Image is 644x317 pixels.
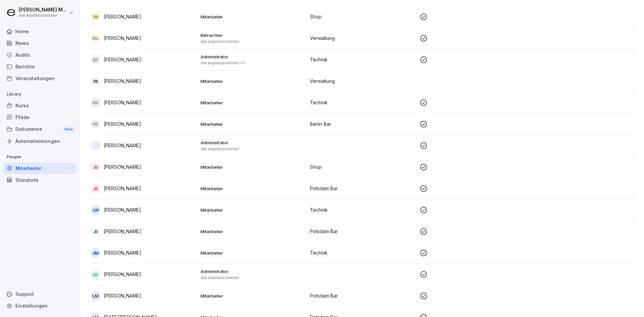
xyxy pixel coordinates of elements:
[3,174,76,186] a: Standorte
[91,98,100,107] div: FK
[91,141,100,150] img: ybdknacp11rrh4nrp9ajjd9o.png
[201,39,305,44] p: die espressonisten
[310,99,414,106] p: Technik
[104,56,141,63] p: [PERSON_NAME]
[201,164,305,170] p: Mitarbeiter
[104,77,141,85] p: [PERSON_NAME]
[3,72,76,84] a: Veranstaltungen
[19,7,68,13] p: [PERSON_NAME] Müller
[91,184,100,193] div: JS
[91,119,100,129] div: FS
[3,61,76,72] a: Berichte
[201,100,305,106] p: Mitarbeiter
[310,35,414,42] p: Verwaltung
[201,293,305,299] p: Mitarbeiter
[3,288,76,300] div: Support
[104,249,141,256] p: [PERSON_NAME]
[201,275,305,280] p: die espressonisten
[91,55,100,64] div: EF
[201,60,305,66] p: die espressonisten +1
[201,146,305,152] p: die espressonisten
[91,227,100,236] div: JB
[310,13,414,20] p: Shop
[104,163,141,170] p: [PERSON_NAME]
[91,76,100,86] div: FB
[91,205,100,215] div: JW
[310,163,414,170] p: Shop
[104,206,141,213] p: [PERSON_NAME]
[201,54,305,60] p: Administrator
[3,25,76,37] a: Home
[3,162,76,174] a: Mitarbeiter
[310,249,414,256] p: Technik
[310,120,414,127] p: Berlin Bar
[104,120,141,127] p: [PERSON_NAME]
[201,121,305,127] p: Mitarbeiter
[310,206,414,213] p: Technik
[3,300,76,312] a: Einstellungen
[310,292,414,299] p: Potsdam Bar
[3,37,76,49] a: News
[104,228,141,235] p: [PERSON_NAME]
[91,34,100,43] div: DG
[201,186,305,192] p: Mitarbeiter
[201,32,305,38] p: Betrachter
[104,292,141,299] p: [PERSON_NAME]
[201,228,305,234] p: Mitarbeiter
[310,185,414,192] p: Potsdam Bar
[3,123,76,136] a: DokumenteNew
[91,291,100,301] div: LM
[201,78,305,84] p: Mitarbeiter
[201,14,305,20] p: Mitarbeiter
[104,142,141,149] p: [PERSON_NAME]
[63,125,74,133] div: New
[201,268,305,274] p: Administrator
[3,89,76,100] p: Library
[91,270,100,279] div: LO
[201,140,305,146] p: Administrator
[104,99,141,106] p: [PERSON_NAME]
[91,162,100,172] div: JS
[104,35,141,42] p: [PERSON_NAME]
[310,56,414,63] p: Technik
[104,185,141,192] p: [PERSON_NAME]
[310,228,414,235] p: Potsdam Bar
[19,13,68,18] p: die espressonisten
[91,12,100,21] div: DB
[104,13,141,20] p: [PERSON_NAME]
[3,111,76,123] a: Pfade
[3,100,76,111] a: Kurse
[3,152,76,162] p: People
[3,123,76,136] div: Dokumente
[91,248,100,258] div: JM
[3,49,76,61] a: Audits
[3,135,76,147] a: Automatisierungen
[201,207,305,213] p: Mitarbeiter
[310,77,414,85] p: Verwaltung
[104,271,141,278] p: [PERSON_NAME]
[201,250,305,256] p: Mitarbeiter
